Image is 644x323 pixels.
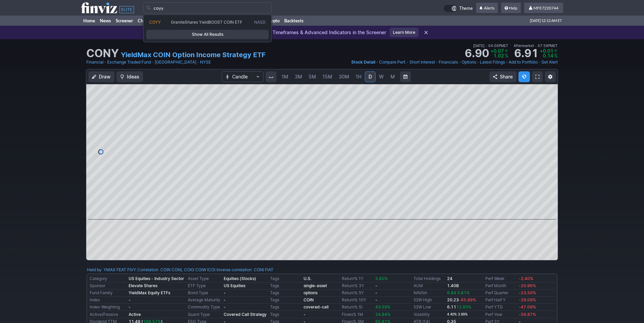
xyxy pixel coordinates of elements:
[200,59,211,66] a: NYSE
[87,267,102,272] a: Held by
[480,60,505,65] span: Latest Filings
[149,31,266,38] span: Show All Results
[484,290,517,297] td: Perf Quarter
[129,283,157,288] b: Elevate Shares
[376,71,387,82] a: W
[476,3,498,14] a: Alerts
[88,311,127,318] td: Active/Passive
[129,312,141,317] b: Active
[533,5,558,10] span: MFE7220744
[505,53,508,59] span: %
[484,282,517,290] td: Perf Month
[459,297,476,302] span: -65.89%
[269,275,302,282] td: Tags
[356,74,361,79] span: 1H
[340,304,374,311] td: Return% SI
[136,267,215,273] div: | :
[254,20,266,25] span: NASD
[375,290,377,295] b: -
[292,71,305,82] a: 3M
[532,71,543,82] a: Fullscreen
[224,276,256,281] b: Equities (Stocks)
[254,267,264,273] a: CONI
[304,276,311,281] a: U.S.
[484,304,517,311] td: Perf YTD
[391,74,395,79] span: M
[224,297,226,302] b: -
[81,16,97,26] a: Home
[104,267,115,273] a: YMAX
[88,71,114,82] button: Draw
[160,267,171,273] a: COIN
[104,59,107,66] span: •
[143,2,272,13] input: Search
[224,290,226,295] b: -
[197,59,199,66] span: •
[309,74,316,79] span: 5M
[266,71,276,82] button: Interval
[509,59,538,66] a: Add to Portfolio
[319,71,335,82] a: 15M
[436,59,438,66] span: •
[306,71,319,82] a: 5M
[375,304,391,309] span: 43.59%
[376,59,378,66] span: •
[375,276,388,281] span: 5.80%
[304,283,327,288] a: single-asset
[490,48,504,54] span: +0.07
[186,297,222,304] td: Average Maturity
[88,297,127,304] td: Index
[323,74,332,79] span: 15M
[514,48,538,59] strong: 6.91
[412,297,446,304] td: 52W High
[282,16,306,26] a: Backtests
[340,311,374,318] td: Flows% 1M
[447,313,468,316] small: 4.40% 3.99%
[514,43,558,49] span: Aftermarket 07:59PM ET
[224,283,245,288] b: US Equities
[447,283,459,288] b: 1.40B
[129,297,131,302] b: -
[265,267,273,273] a: FIAT
[375,312,391,317] span: 24.84%
[439,59,458,66] a: Financials
[143,15,272,42] div: Search
[304,304,329,309] a: covered-call
[340,297,374,304] td: Return% 10Y
[304,297,314,302] b: COIN
[116,267,126,273] a: FEAT
[137,267,158,272] a: Correlation
[269,304,302,311] td: Tags
[113,16,135,26] a: Screener
[369,74,372,79] span: D
[447,290,456,295] span: 6.84
[353,71,364,82] a: 1H
[87,267,136,273] div: :
[519,290,536,295] span: -23.50%
[379,59,406,66] a: Compare Perf.
[86,48,119,59] h1: CONY
[447,304,471,309] b: 6.11
[541,59,558,66] a: Set Alert
[121,50,266,60] a: YieldMax COIN Option Income Strategy ETF
[456,304,471,309] span: 12.93%
[232,73,253,80] span: Candle
[86,59,104,66] a: Financial
[457,290,470,295] span: 0.81%
[295,74,302,79] span: 3M
[224,304,226,309] b: -
[149,20,161,25] span: COYY
[186,290,222,297] td: Bond Type
[88,275,127,282] td: Category
[501,3,521,14] a: Help
[3,3,113,80] body: false
[340,275,374,282] td: Return% 1Y
[365,71,376,82] a: D
[543,53,553,59] span: 0.14
[88,304,127,311] td: Index Weighting
[459,5,473,12] span: Theme
[224,312,267,317] b: Covered Call Strategy
[387,71,398,82] a: M
[465,48,489,59] strong: 6.90
[269,282,302,290] td: Tags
